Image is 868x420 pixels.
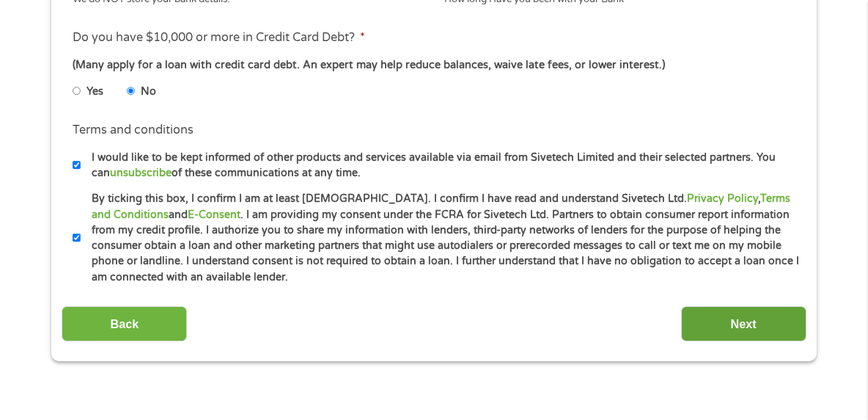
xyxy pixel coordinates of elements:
[62,306,187,342] input: Back
[73,30,365,46] label: Do you have $10,000 or more in Credit Card Debt?
[141,84,156,100] label: No
[87,84,103,100] label: Yes
[81,150,800,181] label: I would like to be kept informed of other products and services available via email from Sivetech...
[681,306,806,342] input: Next
[73,123,194,138] label: Terms and conditions
[73,57,795,73] div: (Many apply for a loan with credit card debt. An expert may help reduce balances, waive late fees...
[687,192,758,205] a: Privacy Policy
[81,191,800,285] label: By ticking this box, I confirm I am at least [DEMOGRAPHIC_DATA]. I confirm I have read and unders...
[110,167,172,179] a: unsubscribe
[92,192,790,220] a: Terms and Conditions
[188,209,240,221] a: E-Consent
